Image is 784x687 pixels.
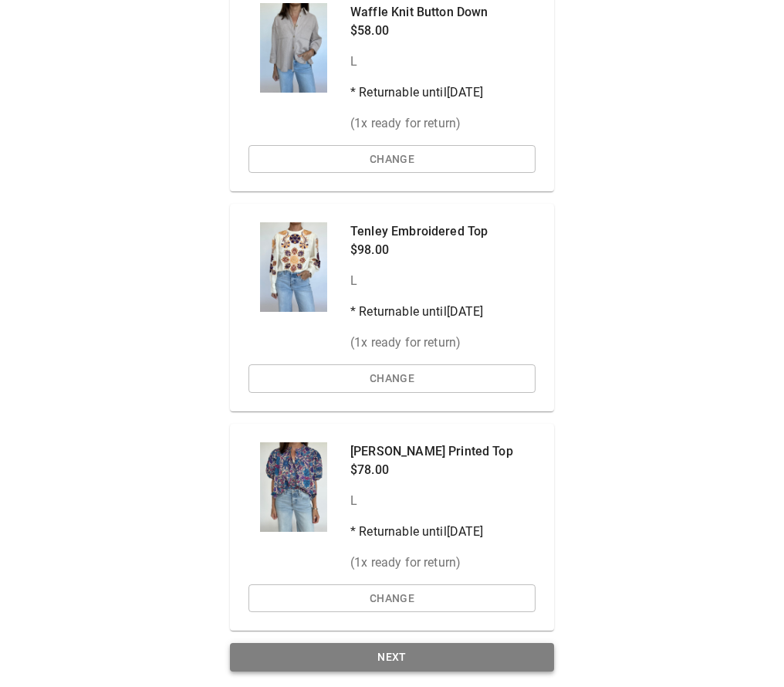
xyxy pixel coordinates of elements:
[350,83,488,102] p: * Returnable until [DATE]
[350,333,488,352] p: ( 1 x ready for return)
[350,442,513,461] p: [PERSON_NAME] Printed Top
[248,145,536,174] button: Change
[248,364,536,393] button: Change
[350,492,513,510] p: L
[350,222,488,241] p: Tenley Embroidered Top
[350,114,488,133] p: ( 1 x ready for return)
[350,303,488,321] p: * Returnable until [DATE]
[350,461,513,479] p: $78.00
[230,643,554,672] button: Next
[350,52,488,71] p: L
[350,272,488,290] p: L
[248,584,536,613] button: Change
[350,523,513,541] p: * Returnable until [DATE]
[350,553,513,572] p: ( 1 x ready for return)
[350,3,488,22] p: Waffle Knit Button Down
[350,241,488,259] p: $98.00
[350,22,488,40] p: $58.00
